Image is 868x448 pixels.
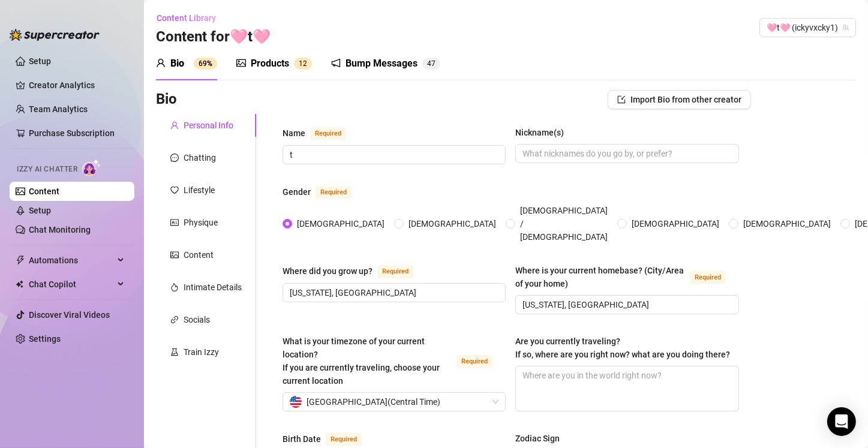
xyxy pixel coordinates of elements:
input: Name [290,148,496,161]
span: 7 [431,59,435,68]
input: Where did you grow up? [290,286,496,299]
span: picture [170,251,179,259]
span: message [170,154,179,162]
span: 1 [299,59,303,68]
span: Chat Copilot [29,275,114,294]
a: Purchase Subscription [29,124,125,143]
span: fire [170,283,179,291]
sup: 47 [422,58,440,70]
div: Bump Messages [346,56,418,71]
sup: 12 [294,58,312,70]
div: Bio [170,56,184,71]
h3: Content for 🩷t🩷 [156,28,271,47]
span: Izzy AI Chatter [17,164,77,175]
span: 4 [427,59,431,68]
label: Gender [283,185,365,199]
div: Name [283,127,305,140]
div: Personal Info [184,119,233,132]
label: Birth Date [283,432,375,446]
a: Setup [29,56,51,66]
a: Content [29,187,59,196]
div: Train Izzy [184,345,219,359]
a: Setup [29,206,51,215]
span: 2 [303,59,307,68]
a: Team Analytics [29,104,88,114]
span: Required [310,127,346,140]
div: Where did you grow up? [283,264,373,278]
span: Required [377,265,413,278]
span: thunderbolt [16,255,25,265]
span: heart [170,186,179,194]
div: Where is your current homebase? (City/Area of your home) [515,264,684,290]
input: Where is your current homebase? (City/Area of your home) [522,298,729,311]
span: idcard [170,218,179,227]
div: Intimate Details [184,281,242,294]
label: Nickname(s) [515,126,572,139]
sup: 69% [194,58,217,70]
span: 🩷t🩷 (ickyvxcky1) [767,19,849,37]
div: Chatting [184,151,216,164]
div: Open Intercom Messenger [827,407,856,436]
span: [DEMOGRAPHIC_DATA] [404,217,501,230]
div: Products [251,56,289,71]
img: logo-BBDzfeDw.svg [10,29,100,41]
span: Are you currently traveling? If so, where are you right now? what are you doing there? [515,336,730,359]
span: user [156,58,166,68]
span: notification [331,58,341,68]
span: What is your timezone of your current location? If you are currently traveling, choose your curre... [283,336,440,386]
span: Import Bio from other creator [630,95,741,104]
span: [GEOGRAPHIC_DATA] ( Central Time ) [307,393,440,411]
span: [DEMOGRAPHIC_DATA] [627,217,724,230]
span: Automations [29,251,114,270]
a: Creator Analytics [29,76,125,95]
span: Required [326,433,362,446]
span: team [842,24,849,31]
div: Content [184,248,214,261]
div: Socials [184,313,210,326]
a: Discover Viral Videos [29,310,110,320]
span: import [617,95,626,104]
span: [DEMOGRAPHIC_DATA] [738,217,836,230]
label: Zodiac Sign [515,432,568,445]
div: Physique [184,216,218,229]
h3: Bio [156,90,177,109]
img: AI Chatter [82,159,101,176]
span: Required [456,355,492,368]
span: [DEMOGRAPHIC_DATA] [292,217,389,230]
input: Nickname(s) [522,147,729,160]
span: picture [236,58,246,68]
span: Content Library [157,13,216,23]
span: link [170,315,179,324]
div: Nickname(s) [515,126,564,139]
button: Content Library [156,8,226,28]
span: Required [690,271,726,284]
div: Zodiac Sign [515,432,560,445]
img: us [290,396,302,408]
span: Required [316,186,352,199]
div: Gender [283,185,311,199]
label: Name [283,126,359,140]
img: Chat Copilot [16,280,23,288]
a: Settings [29,334,61,344]
div: Birth Date [283,432,321,446]
span: experiment [170,348,179,356]
span: user [170,121,179,130]
label: Where did you grow up? [283,264,427,278]
div: Lifestyle [184,184,215,197]
button: Import Bio from other creator [608,90,751,109]
label: Where is your current homebase? (City/Area of your home) [515,264,738,290]
a: Chat Monitoring [29,225,91,234]
span: [DEMOGRAPHIC_DATA] / [DEMOGRAPHIC_DATA] [515,204,612,243]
